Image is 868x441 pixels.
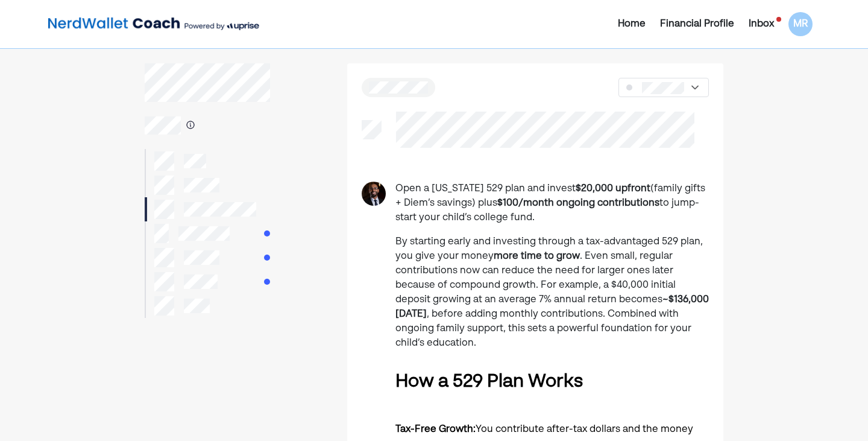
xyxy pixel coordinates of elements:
[618,17,646,31] div: Home
[395,182,709,225] p: Open a [US_STATE] 529 plan and invest (family gifts + Diem’s savings) plus to jump-start your chi...
[395,235,709,351] p: By starting early and investing through a tax-advantaged 529 plan, you give your money . Even sma...
[660,17,734,31] div: Financial Profile
[494,252,580,261] strong: more time to grow
[395,369,709,396] h3: How a 529 Plan Works
[788,12,813,36] div: MR
[395,425,476,434] strong: Tax-Free Growth:
[749,17,774,31] div: Inbox
[576,184,650,194] strong: $20,000 upfront
[497,198,659,208] strong: $100/month ongoing contributions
